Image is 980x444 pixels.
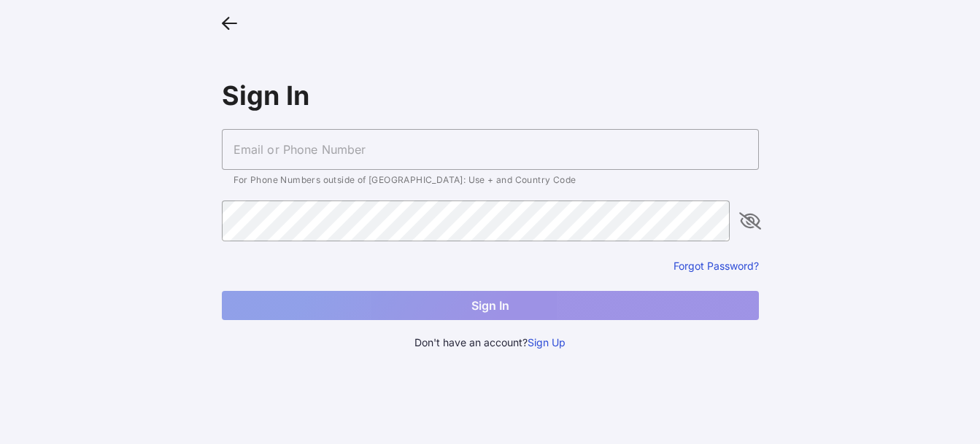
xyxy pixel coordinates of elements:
[222,291,759,320] button: Sign In
[528,335,566,351] button: Sign Up
[234,176,747,184] div: For Phone Numbers outside of [GEOGRAPHIC_DATA]: Use + and Country Code
[222,129,759,170] input: Email or Phone Number
[222,79,759,112] div: Sign In
[222,335,759,351] div: Don't have an account?
[674,259,759,273] button: Forgot Password?
[741,212,759,230] i: appended action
